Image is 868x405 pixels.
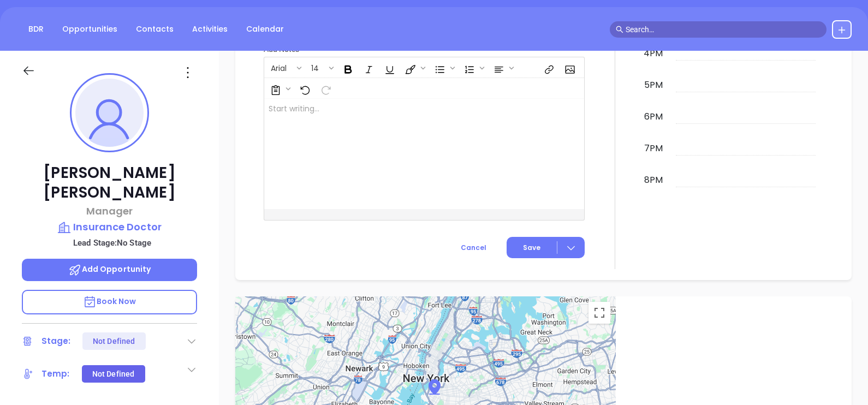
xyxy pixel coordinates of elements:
[92,365,134,383] div: Not Defined
[626,23,821,35] input: Search…
[265,63,292,70] span: Arial
[507,237,585,258] button: Save
[306,58,327,77] button: 14
[337,58,357,77] span: Bold
[559,58,579,77] span: Insert Image
[642,142,665,155] div: 7pm
[488,58,516,77] span: Align
[305,58,336,77] span: Font size
[461,243,486,252] span: Cancel
[83,296,136,307] span: Book Now
[265,58,304,77] span: Font family
[93,332,135,350] div: Not Defined
[75,79,144,147] img: profile-user
[441,237,507,258] button: Cancel
[429,58,457,77] span: Insert Unordered List
[538,58,558,77] span: Insert link
[400,58,428,77] span: Fill color or set the text color
[358,58,378,77] span: Italic
[588,302,610,324] button: Toggle fullscreen view
[129,20,180,38] a: Contacts
[56,20,124,38] a: Opportunities
[240,20,290,38] a: Calendar
[642,110,665,123] div: 6pm
[306,63,324,70] span: 14
[41,333,71,349] div: Stage:
[186,20,234,38] a: Activities
[642,174,665,187] div: 8pm
[315,79,335,98] span: Redo
[616,26,623,33] span: search
[22,219,197,235] a: Insurance Doctor
[459,58,487,77] span: Insert Ordered List
[41,366,70,382] div: Temp:
[642,79,665,92] div: 5pm
[523,243,540,253] span: Save
[379,58,399,77] span: Underline
[294,79,314,98] span: Undo
[265,58,295,77] button: Arial
[265,79,293,98] span: Surveys
[27,236,197,250] p: Lead Stage: No Stage
[641,47,665,60] div: 4pm
[68,264,151,275] span: Add Opportunity
[22,204,197,218] p: Manager
[22,163,197,202] p: [PERSON_NAME] [PERSON_NAME]
[22,20,50,38] a: BDR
